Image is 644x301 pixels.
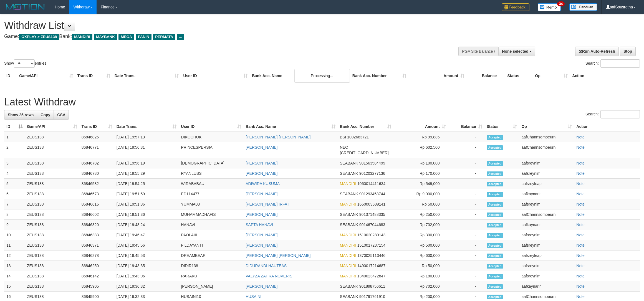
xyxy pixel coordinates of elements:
[350,71,408,81] th: Bank Acc. Number
[487,243,503,248] span: Accepted
[487,135,503,140] span: Accepted
[448,158,484,168] td: -
[17,71,75,81] th: Game/API
[393,220,448,230] td: Rp 702,000
[181,71,250,81] th: User ID
[357,264,385,268] span: Copy 1490017214687 to clipboard
[538,3,561,11] img: Button%20Memo.svg
[576,135,585,139] a: Note
[4,230,25,240] td: 10
[4,209,25,220] td: 8
[393,179,448,189] td: Rp 549,000
[340,243,356,247] span: MANDIRI
[246,253,310,258] a: [PERSON_NAME] [PERSON_NAME]
[393,240,448,251] td: Rp 500,000
[519,158,574,168] td: aafsreynim
[179,220,243,230] td: HANAVI
[393,189,448,199] td: Rp 9,000,000
[41,113,50,117] span: Copy
[4,271,25,281] td: 14
[246,192,277,196] a: [PERSON_NAME]
[519,168,574,179] td: aafsreynim
[448,251,484,261] td: -
[576,222,585,227] a: Note
[94,34,117,40] span: MAYBANK
[4,261,25,271] td: 13
[393,209,448,220] td: Rp 250,000
[79,132,114,142] td: 86846825
[179,261,243,271] td: DIDIR138
[448,132,484,142] td: -
[246,233,277,237] a: [PERSON_NAME]
[246,212,277,217] a: [PERSON_NAME]
[519,199,574,209] td: aafsreynim
[246,145,277,150] a: [PERSON_NAME]
[448,142,484,158] td: -
[585,110,640,118] label: Search:
[393,251,448,261] td: Rp 600,000
[112,71,181,81] th: Date Trans.
[79,281,114,292] td: 86845905
[79,168,114,179] td: 86846780
[114,179,179,189] td: [DATE] 19:54:25
[576,274,585,278] a: Note
[114,209,179,220] td: [DATE] 19:51:36
[340,284,358,289] span: SEABANK
[487,202,503,207] span: Accepted
[79,220,114,230] td: 86846320
[246,202,291,206] a: [PERSON_NAME] IRFATI
[393,142,448,158] td: Rp 602,500
[246,264,287,268] a: DIDURANDI HAUTEAS
[620,47,636,56] a: Stop
[25,199,79,209] td: ZEUS138
[359,171,385,176] span: Copy 901203277136 to clipboard
[54,110,69,120] a: CSV
[340,233,356,237] span: MANDIRI
[114,168,179,179] td: [DATE] 19:55:29
[246,135,310,139] a: [PERSON_NAME] [PERSON_NAME]
[4,97,640,108] h1: Latest Withdraw
[4,71,17,81] th: ID
[179,158,243,168] td: [DEMOGRAPHIC_DATA]
[585,59,640,68] label: Search:
[340,171,358,176] span: SEABANK
[519,142,574,158] td: aafChannsomoeurn
[576,264,585,268] a: Note
[448,168,484,179] td: -
[359,192,385,196] span: Copy 901293458744 to clipboard
[4,199,25,209] td: 7
[448,230,484,240] td: -
[8,113,34,117] span: Show 25 rows
[246,161,277,165] a: [PERSON_NAME]
[448,220,484,230] td: -
[75,71,112,81] th: Trans ID
[25,168,79,179] td: ZEUS138
[114,240,179,251] td: [DATE] 19:45:56
[179,240,243,251] td: FILDAYANTI
[114,220,179,230] td: [DATE] 19:48:24
[458,47,498,56] div: PGA Site Balance /
[576,284,585,289] a: Note
[408,71,467,81] th: Amount
[359,161,385,165] span: Copy 901563584499 to clipboard
[448,209,484,220] td: -
[448,199,484,209] td: -
[179,251,243,261] td: DREAMBEAR
[393,199,448,209] td: Rp 50,000
[393,158,448,168] td: Rp 100,000
[576,243,585,247] a: Note
[340,202,356,206] span: MANDIRI
[487,223,503,227] span: Accepted
[600,110,640,118] input: Search:
[114,189,179,199] td: [DATE] 19:51:59
[25,230,79,240] td: ZEUS138
[393,271,448,281] td: Rp 180,000
[357,274,385,278] span: Copy 1340023472847 to clipboard
[487,192,503,197] span: Accepted
[4,132,25,142] td: 1
[533,71,570,81] th: Op
[79,230,114,240] td: 86846383
[246,294,261,299] a: HUSAINI
[393,132,448,142] td: Rp 99,885
[576,212,585,217] a: Note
